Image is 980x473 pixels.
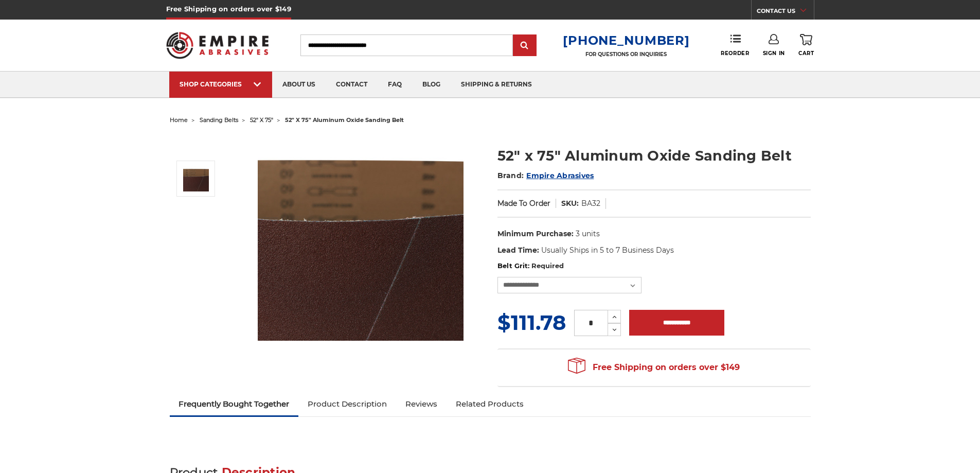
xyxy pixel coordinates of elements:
[258,135,464,341] img: 52" x 75" Aluminum Oxide Sanding Belt
[170,116,188,124] a: home
[326,72,378,98] a: contact
[798,34,814,57] a: Cart
[563,51,689,58] p: FOR QUESTIONS OR INQUIRIES
[757,5,814,20] a: CONTACT US
[526,171,594,180] a: Empire Abrasives
[396,393,447,415] a: Reviews
[272,72,326,98] a: about us
[378,72,412,98] a: faq
[298,393,396,415] a: Product Description
[721,50,749,57] span: Reorder
[514,36,535,56] input: Submit
[763,50,785,57] span: Sign In
[497,171,524,180] span: Brand:
[497,199,550,208] span: Made To Order
[563,33,689,48] a: [PHONE_NUMBER]
[576,229,600,239] dd: 3 units
[180,80,262,88] div: SHOP CATEGORIES
[497,261,811,271] label: Belt Grit:
[183,166,209,191] img: 52" x 75" Aluminum Oxide Sanding Belt
[568,357,740,378] span: Free Shipping on orders over $149
[798,50,814,57] span: Cart
[412,72,451,98] a: blog
[497,310,566,335] span: $111.78
[170,393,299,415] a: Frequently Bought Together
[721,34,749,56] a: Reorder
[541,245,674,256] dd: Usually Ships in 5 to 7 Business Days
[250,116,273,124] a: 52" x 75"
[497,229,574,239] dt: Minimum Purchase:
[497,146,811,166] h1: 52" x 75" Aluminum Oxide Sanding Belt
[531,261,564,270] small: Required
[447,393,533,415] a: Related Products
[497,245,539,256] dt: Lead Time:
[166,25,269,65] img: Empire Abrasives
[561,198,579,209] dt: SKU:
[581,198,600,209] dd: BA32
[451,72,542,98] a: shipping & returns
[200,116,238,124] a: sanding belts
[285,116,404,124] span: 52" x 75" aluminum oxide sanding belt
